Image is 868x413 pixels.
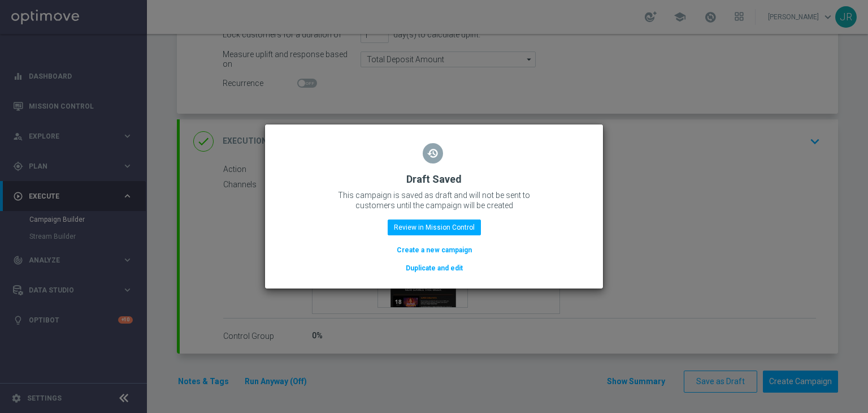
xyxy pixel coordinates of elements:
[396,244,473,256] button: Create a new campaign
[321,190,547,210] p: This campaign is saved as draft and will not be sent to customers until the campaign will be created
[388,220,481,235] button: Review in Mission Control
[406,173,462,186] h2: Draft Saved
[423,143,443,164] i: restore
[405,262,464,274] button: Duplicate and edit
